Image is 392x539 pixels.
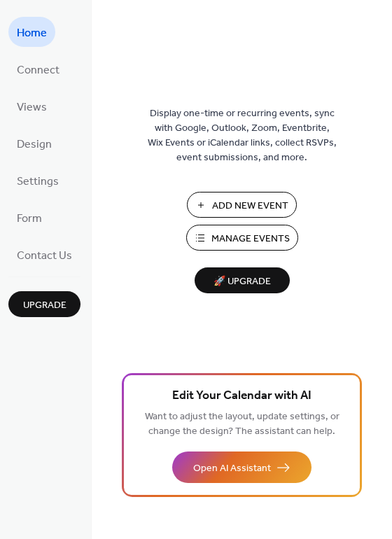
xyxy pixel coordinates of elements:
[8,165,67,195] a: Settings
[17,22,47,44] span: Home
[203,272,281,291] span: 🚀 Upgrade
[8,239,80,269] a: Contact Us
[195,267,290,293] button: 🚀 Upgrade
[211,232,290,246] span: Manage Events
[8,17,55,47] a: Home
[17,97,47,118] span: Views
[17,59,59,81] span: Connect
[148,106,337,165] span: Display one-time or recurring events, sync with Google, Outlook, Zoom, Eventbrite, Wix Events or ...
[8,128,60,158] a: Design
[8,202,50,232] a: Form
[187,192,297,218] button: Add New Event
[23,298,66,313] span: Upgrade
[186,225,298,251] button: Manage Events
[172,386,311,406] span: Edit Your Calendar with AI
[8,91,55,121] a: Views
[17,208,42,230] span: Form
[17,245,72,267] span: Contact Us
[8,291,80,317] button: Upgrade
[17,134,52,155] span: Design
[17,171,59,192] span: Settings
[212,199,288,213] span: Add New Event
[193,461,271,476] span: Open AI Assistant
[172,451,311,483] button: Open AI Assistant
[145,407,339,441] span: Want to adjust the layout, update settings, or change the design? The assistant can help.
[8,54,68,84] a: Connect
